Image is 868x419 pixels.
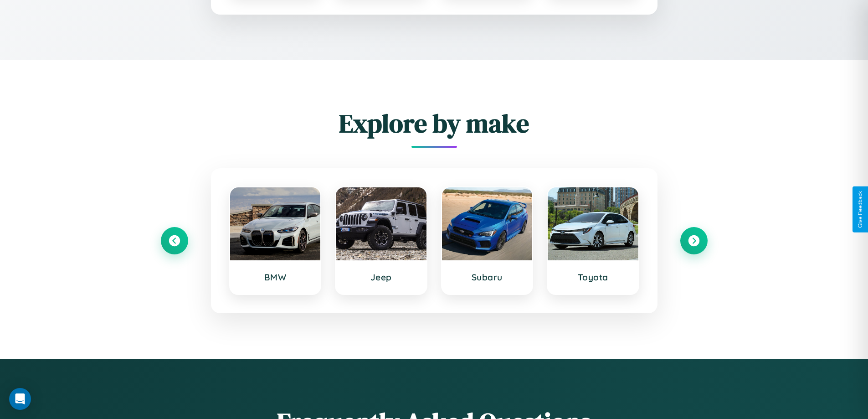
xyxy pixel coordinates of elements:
h3: BMW [239,272,312,283]
h2: Explore by make [161,106,708,141]
h3: Subaru [451,272,524,283]
div: Give Feedback [857,191,863,228]
div: Open Intercom Messenger [9,388,31,410]
h3: Toyota [557,272,629,283]
h3: Jeep [345,272,417,283]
